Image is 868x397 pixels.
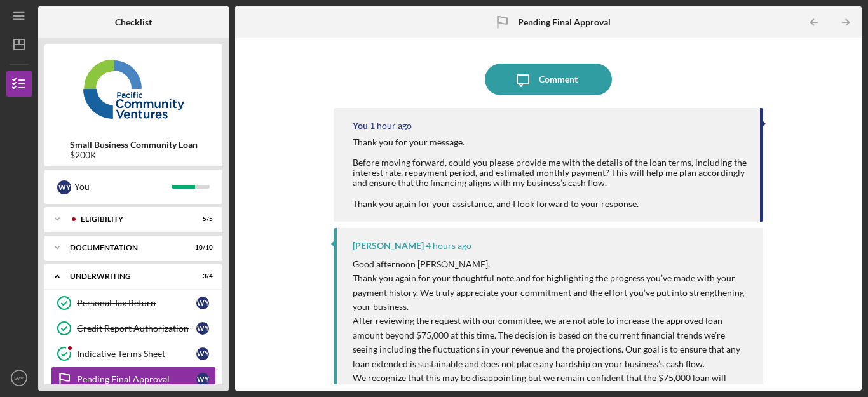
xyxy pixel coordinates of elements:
[115,17,152,27] b: Checklist
[14,375,24,382] text: WY
[196,322,209,335] div: W Y
[353,257,750,271] p: Good afternoon [PERSON_NAME],
[353,271,750,314] p: Thank you again for your thoughtful note and for highlighting the progress you’ve made with your ...
[51,341,216,367] a: Indicative Terms SheetWY
[190,273,213,280] div: 3 / 4
[6,365,32,391] button: WY
[196,347,209,360] div: W Y
[485,64,612,95] button: Comment
[81,215,181,223] div: Eligibility
[370,121,412,131] time: 2025-08-18 21:45
[70,140,198,150] b: Small Business Community Loan
[539,64,578,95] div: Comment
[57,180,71,194] div: W Y
[426,241,471,251] time: 2025-08-18 19:03
[353,121,368,131] div: You
[77,374,196,384] div: Pending Final Approval
[77,298,196,308] div: Personal Tax Return
[353,314,750,371] p: After reviewing the request with our committee, we are not able to increase the approved loan amo...
[70,273,181,280] div: Underwriting
[77,349,196,359] div: Indicative Terms Sheet
[190,244,213,252] div: 10 / 10
[51,316,216,341] a: Credit Report AuthorizationWY
[70,150,198,160] div: $200K
[353,137,747,209] div: Thank you for your message. Before moving forward, could you please provide me with the details o...
[44,51,222,127] img: Product logo
[353,241,424,251] div: [PERSON_NAME]
[190,215,213,223] div: 5 / 5
[70,244,181,252] div: Documentation
[518,17,611,27] b: Pending Final Approval
[51,290,216,316] a: Personal Tax ReturnWY
[51,367,216,392] a: Pending Final ApprovalWY
[196,373,209,386] div: W Y
[77,323,196,333] div: Credit Report Authorization
[196,297,209,309] div: W Y
[74,176,172,198] div: You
